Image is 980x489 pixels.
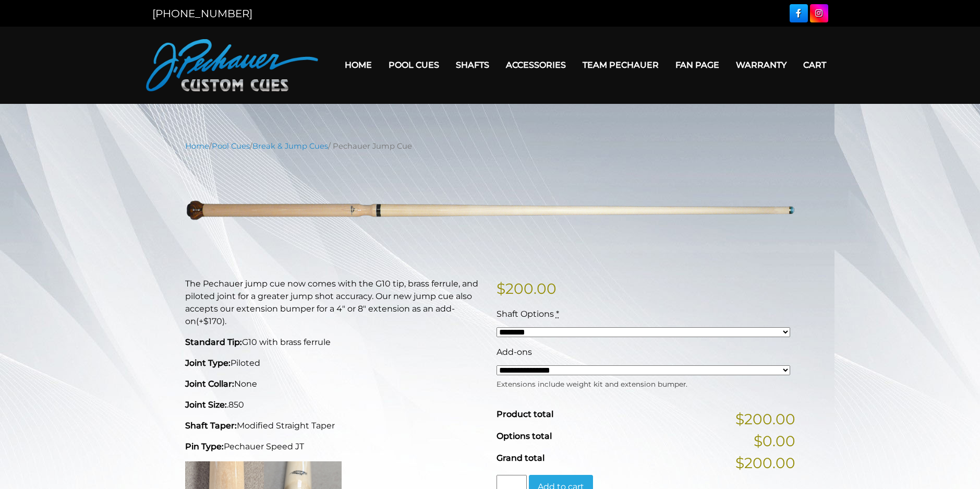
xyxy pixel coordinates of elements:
[152,7,252,20] a: [PHONE_NUMBER]
[146,39,318,91] img: Pechauer Custom Cues
[185,358,231,368] strong: Joint Type:
[735,408,795,430] span: $200.00
[185,399,484,411] p: .850
[212,141,250,151] a: Pool Cues
[556,309,559,319] abbr: required
[497,453,545,463] span: Grand total
[185,400,227,410] strong: Joint Size:
[754,430,795,452] span: $0.00
[185,336,484,349] p: G10 with brass ferrule
[185,337,242,347] strong: Standard Tip:
[497,347,532,357] span: Add-ons
[497,280,556,297] bdi: 200.00
[185,141,209,151] a: Home
[185,160,795,261] img: new-jump-photo.png
[497,309,554,319] span: Shaft Options
[667,52,728,78] a: Fan Page
[574,52,667,78] a: Team Pechauer
[497,376,790,389] div: Extensions include weight kit and extension bumper.
[185,378,484,390] p: None
[185,440,484,453] p: Pechauer Speed JT
[795,52,834,78] a: Cart
[185,379,234,389] strong: Joint Collar:
[497,431,552,441] span: Options total
[252,141,328,151] a: Break & Jump Cues
[728,52,795,78] a: Warranty
[380,52,447,78] a: Pool Cues
[185,442,224,451] strong: Pin Type:
[447,52,498,78] a: Shafts
[497,280,505,297] span: $
[336,52,380,78] a: Home
[735,452,795,474] span: $200.00
[185,420,484,432] p: Modified Straight Taper
[497,409,553,419] span: Product total
[185,278,484,328] p: The Pechauer jump cue now comes with the G10 tip, brass ferrule, and piloted joint for a greater ...
[185,140,795,152] nav: Breadcrumb
[185,357,484,369] p: Piloted
[498,52,574,78] a: Accessories
[185,421,237,431] strong: Shaft Taper:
